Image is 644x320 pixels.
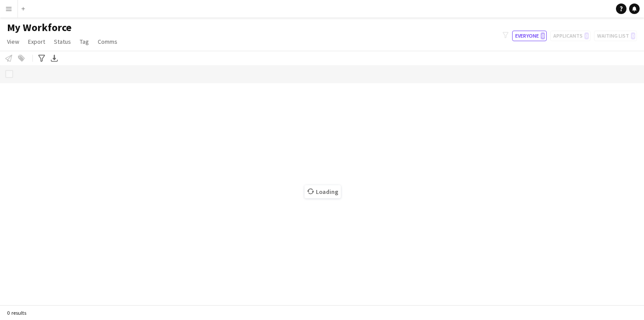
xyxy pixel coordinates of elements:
app-action-btn: Advanced filters [36,53,47,63]
a: Tag [76,36,92,47]
app-action-btn: Export XLSX [49,53,60,63]
span: 0 [541,32,545,39]
span: Status [54,38,71,46]
span: Tag [80,38,89,46]
a: Status [50,36,74,47]
span: Export [28,38,45,46]
span: Loading [304,185,341,198]
span: View [7,38,19,46]
a: Export [25,36,49,47]
a: View [4,36,23,47]
span: My Workforce [7,21,71,34]
a: Comms [94,36,121,47]
button: Everyone0 [512,31,547,41]
span: Comms [98,38,117,46]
